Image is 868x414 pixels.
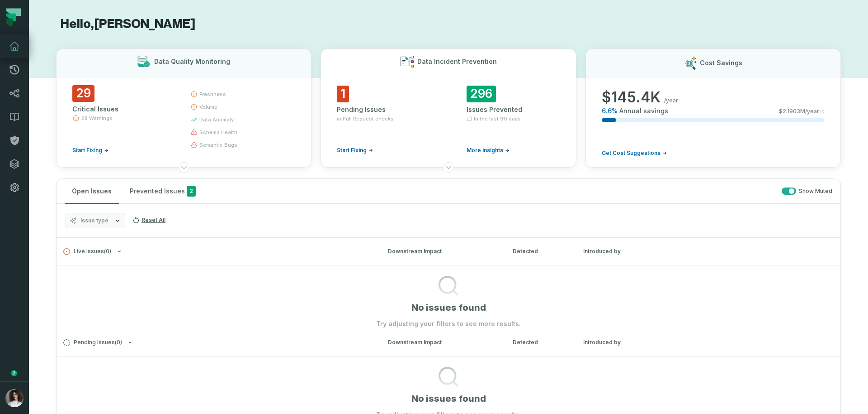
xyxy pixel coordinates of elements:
[602,106,618,116] span: 6.6 %
[417,57,497,66] h3: Data Incident Prevention
[337,147,373,154] a: Start Fixing
[513,247,567,255] div: Detected
[664,97,678,104] span: /year
[411,301,486,314] h1: No issues found
[72,85,94,102] span: 29
[388,247,496,255] div: Downstream Impact
[187,186,196,197] span: 2
[56,48,311,168] button: Data Quality Monitoring29Critical Issues28 WarningsStart Fixingfreshnessvolumedata anomalyschema ...
[129,213,169,227] button: Reset All
[207,188,832,195] div: Show Muted
[199,91,226,98] span: freshness
[72,147,102,154] span: Start Fixing
[337,115,394,122] span: in Pull Request checks
[63,339,372,346] button: Pending Issues(0)
[81,115,113,122] span: 28 Warnings
[337,147,367,154] span: Start Fixing
[199,116,234,123] span: data anomaly
[57,265,840,328] div: Live Issues(0)
[66,213,125,228] button: Issue type
[123,179,203,203] button: Prevented Issues
[80,217,108,224] span: Issue type
[199,141,237,149] span: semantic bugs
[583,338,665,347] div: Introduced by
[700,58,742,67] h3: Cost Savings
[337,105,430,114] div: Pending Issues
[72,147,108,154] a: Start Fixing
[376,319,521,328] p: Try adjusting your filters to see more results.
[154,57,230,66] h3: Data Quality Monitoring
[10,369,18,377] div: Tooltip anchor
[467,147,503,154] span: More insights
[585,48,841,168] button: Cost Savings$145.4K/year6.6%Annual savings$2.1903M/yearGet Cost Suggestions
[602,149,660,157] span: Get Cost Suggestions
[388,338,496,347] div: Downstream Impact
[321,48,576,168] button: Data Incident Prevention1Pending Issuesin Pull Request checksStart Fixing296Issues PreventedIn th...
[199,103,217,111] span: volume
[5,389,24,407] img: avatar of Aluma Gelbard
[467,147,509,154] a: More insights
[467,86,496,102] span: 296
[602,88,660,106] span: $ 145.4K
[779,108,819,115] span: $ 2.1903M /year
[63,248,111,255] span: Live Issues ( 0 )
[467,105,560,114] div: Issues Prevented
[65,179,119,203] button: Open Issues
[602,149,667,157] a: Get Cost Suggestions
[56,16,841,32] h1: Hello, [PERSON_NAME]
[72,105,174,114] div: Critical Issues
[63,339,122,346] span: Pending Issues ( 0 )
[411,392,486,405] h1: No issues found
[583,247,665,255] div: Introduced by
[63,248,372,255] button: Live Issues(0)
[337,86,349,102] span: 1
[474,115,521,122] span: In the last 90 days
[619,106,668,116] span: Annual savings
[513,338,567,347] div: Detected
[199,129,237,136] span: schema health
